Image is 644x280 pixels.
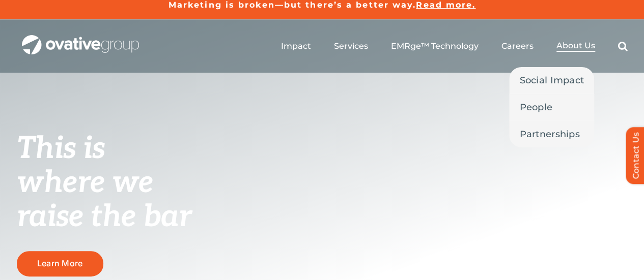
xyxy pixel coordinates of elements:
span: About Us [556,41,595,51]
a: Social Impact [509,67,594,94]
span: Learn More [37,258,82,268]
a: Services [334,41,368,51]
nav: Menu [281,30,628,63]
a: Search [618,41,628,51]
a: EMRge™ Technology [391,41,479,51]
span: where we raise the bar [17,165,191,235]
a: OG_Full_horizontal_WHT [22,34,139,44]
a: Careers [501,41,534,51]
a: People [509,94,594,120]
a: Impact [281,41,311,51]
span: People [519,100,552,114]
span: This is [17,131,105,167]
a: Partnerships [509,121,594,147]
a: About Us [556,41,595,52]
span: Partnerships [519,127,579,141]
span: Social Impact [519,73,584,87]
a: Learn More [17,251,103,276]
